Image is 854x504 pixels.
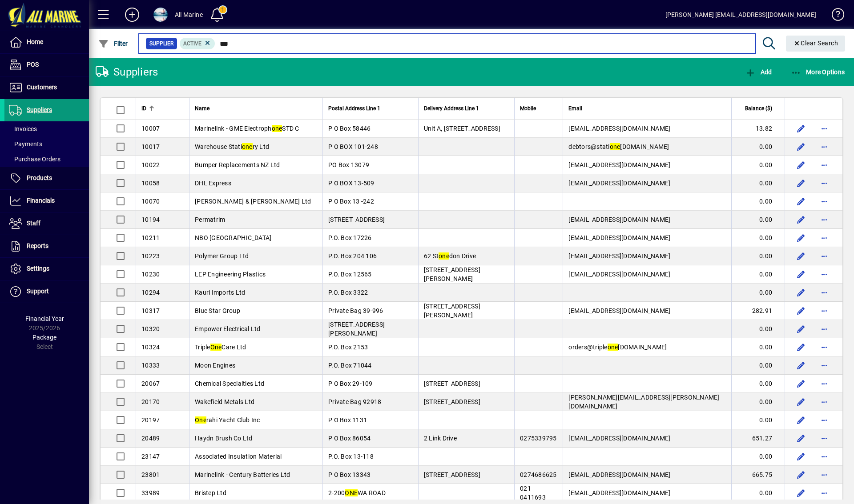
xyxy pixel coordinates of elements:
[328,416,367,424] span: P O Box 1131
[4,31,89,53] a: Home
[745,68,772,76] span: Add
[817,468,831,482] button: More options
[25,315,64,322] span: Financial Year
[424,380,480,387] span: [STREET_ADDRESS]
[424,303,480,319] span: [STREET_ADDRESS][PERSON_NAME]
[195,435,253,442] span: Haydn Brush Co Ltd
[424,125,500,132] span: Unit A, [STREET_ADDRESS]
[4,152,89,167] a: Purchase Orders
[195,362,235,369] span: Moon Engines
[141,344,160,351] span: 10324
[9,156,60,163] span: Purchase Orders
[195,453,282,460] span: Associated Insulation Material
[424,252,476,260] span: 62 St don Drive
[141,216,160,223] span: 10194
[4,235,89,257] a: Reports
[731,211,785,229] td: 0.00
[817,322,831,336] button: More options
[195,104,317,113] div: Name
[345,489,358,496] em: ONE
[568,344,667,351] span: orders@triple [DOMAIN_NAME]
[4,121,89,136] a: Invoices
[180,38,215,49] mat-chip: Activation Status: Active
[195,398,254,405] span: Wakefield Metals Ltd
[794,486,808,500] button: Edit
[817,249,831,263] button: More options
[141,161,160,168] span: 10022
[141,325,160,332] span: 10320
[817,285,831,300] button: More options
[731,375,785,393] td: 0.00
[794,140,808,154] button: Edit
[141,362,160,369] span: 10333
[195,125,299,132] span: Marinelink - GME Electroph STD C
[195,380,264,387] span: Chemical Specialties Ltd
[568,307,670,314] span: [EMAIL_ADDRESS][DOMAIN_NAME]
[328,216,385,223] span: [STREET_ADDRESS]
[568,143,669,150] span: debtors@stati [DOMAIN_NAME]
[141,104,146,113] span: ID
[568,125,670,132] span: [EMAIL_ADDRESS][DOMAIN_NAME]
[817,395,831,409] button: More options
[195,234,271,241] span: NBO [GEOGRAPHIC_DATA]
[789,64,847,80] button: More Options
[520,471,557,478] span: 0274686625
[9,140,42,148] span: Payments
[141,198,160,205] span: 10070
[731,338,785,356] td: 0.00
[141,180,160,187] span: 10058
[9,125,37,132] span: Invoices
[520,104,536,113] span: Mobile
[328,380,373,387] span: P O Box 29-109
[4,54,89,76] a: POS
[27,220,40,227] span: Staff
[737,104,780,113] div: Balance ($)
[210,344,222,351] em: One
[731,484,785,502] td: 0.00
[731,174,785,192] td: 0.00
[731,320,785,338] td: 0.00
[731,229,785,247] td: 0.00
[27,197,55,204] span: Financials
[328,471,371,478] span: P O Box 13343
[520,435,557,442] span: 0275339795
[794,468,808,482] button: Edit
[141,143,160,150] span: 10017
[328,180,375,187] span: P O BOX 13-509
[568,471,670,478] span: [EMAIL_ADDRESS][DOMAIN_NAME]
[183,40,201,47] span: Active
[328,271,372,278] span: P.O. Box 12565
[794,376,808,391] button: Edit
[141,435,160,442] span: 20489
[141,104,161,113] div: ID
[424,398,480,405] span: [STREET_ADDRESS]
[817,486,831,500] button: More options
[195,252,249,260] span: Polymer Group Ltd
[794,285,808,300] button: Edit
[27,38,43,45] span: Home
[608,344,618,351] em: one
[794,340,808,354] button: Edit
[27,265,49,272] span: Settings
[794,231,808,245] button: Edit
[817,340,831,354] button: More options
[195,325,261,332] span: Empower Electrical Ltd
[272,125,282,132] em: one
[817,267,831,281] button: More options
[328,344,368,351] span: P.O. Box 2153
[195,344,246,351] span: Triple Care Ltd
[195,289,245,296] span: Kauri Imports Ltd
[141,471,160,478] span: 23801
[794,358,808,372] button: Edit
[4,212,89,235] a: Staff
[731,448,785,466] td: 0.00
[4,76,89,99] a: Customers
[141,271,160,278] span: 10230
[568,104,726,113] div: Email
[242,143,253,150] em: one
[328,307,383,314] span: Private Bag 39-996
[27,242,48,249] span: Reports
[794,158,808,172] button: Edit
[731,138,785,156] td: 0.00
[794,431,808,445] button: Edit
